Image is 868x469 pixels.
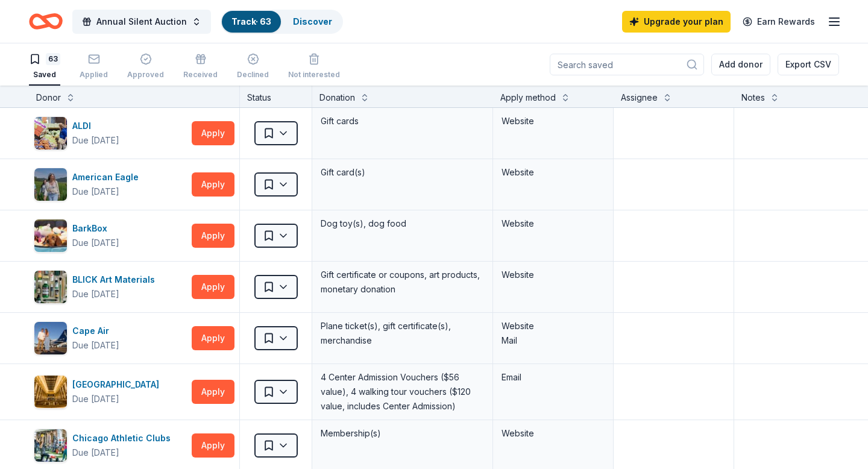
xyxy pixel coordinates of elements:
[34,322,67,354] img: Image for Cape Air
[502,114,605,128] div: Website
[502,268,605,282] div: Website
[778,54,839,75] button: Export CSV
[240,86,312,107] div: Status
[80,48,108,86] button: Applied
[192,326,234,350] button: Apply
[72,119,119,133] div: ALDI
[72,272,160,287] div: BLICK Art Materials
[550,54,704,75] input: Search saved
[502,426,605,441] div: Website
[72,221,119,236] div: BarkBox
[34,321,187,355] button: Image for Cape AirCape AirDue [DATE]
[34,117,67,150] img: Image for ALDI
[72,170,143,184] div: American Eagle
[72,377,164,392] div: [GEOGRAPHIC_DATA]
[34,219,67,252] img: Image for BarkBox
[72,392,119,406] div: Due [DATE]
[502,333,605,348] div: Mail
[46,53,60,65] div: 63
[192,224,234,248] button: Apply
[221,10,343,34] button: Track· 63Discover
[72,338,119,353] div: Due [DATE]
[319,164,485,181] div: Gift card(s)
[183,48,218,86] button: Received
[735,11,822,33] a: Earn Rewards
[72,287,119,301] div: Due [DATE]
[72,431,175,445] div: Chicago Athletic Clubs
[36,90,61,105] div: Donor
[319,369,485,415] div: 4 Center Admission Vouchers ($56 value), 4 walking tour vouchers ($120 value, includes Center Adm...
[319,425,485,442] div: Membership(s)
[34,168,67,201] img: Image for American Eagle
[192,433,234,458] button: Apply
[621,90,658,105] div: Assignee
[288,48,340,86] button: Not interested
[711,54,770,75] button: Add donor
[72,236,119,250] div: Due [DATE]
[34,375,187,409] button: Image for Chicago Architecture Center[GEOGRAPHIC_DATA]Due [DATE]
[293,16,332,27] a: Discover
[192,380,234,404] button: Apply
[502,319,605,333] div: Website
[34,271,67,303] img: Image for BLICK Art Materials
[127,70,164,80] div: Approved
[319,90,355,105] div: Donation
[34,376,67,408] img: Image for Chicago Architecture Center
[29,70,60,80] div: Saved
[231,16,271,27] a: Track· 63
[502,216,605,231] div: Website
[72,184,119,199] div: Due [DATE]
[34,429,187,462] button: Image for Chicago Athletic ClubsChicago Athletic ClubsDue [DATE]
[183,70,218,80] div: Received
[192,172,234,197] button: Apply
[34,219,187,253] button: Image for BarkBoxBarkBoxDue [DATE]
[34,168,187,201] button: Image for American EagleAmerican EagleDue [DATE]
[72,324,119,338] div: Cape Air
[319,266,485,298] div: Gift certificate or coupons, art products, monetary donation
[622,11,731,33] a: Upgrade your plan
[288,70,340,80] div: Not interested
[741,90,765,105] div: Notes
[127,48,164,86] button: Approved
[29,48,60,86] button: 63Saved
[34,270,187,304] button: Image for BLICK Art MaterialsBLICK Art MaterialsDue [DATE]
[237,48,269,86] button: Declined
[72,133,119,148] div: Due [DATE]
[192,121,234,145] button: Apply
[502,370,605,385] div: Email
[72,10,211,34] button: Annual Silent Auction
[502,165,605,180] div: Website
[80,70,108,80] div: Applied
[319,113,485,130] div: Gift cards
[319,318,485,349] div: Plane ticket(s), gift certificate(s), merchandise
[34,116,187,150] button: Image for ALDI ALDIDue [DATE]
[237,70,269,80] div: Declined
[34,429,67,462] img: Image for Chicago Athletic Clubs
[500,90,556,105] div: Apply method
[72,445,119,460] div: Due [DATE]
[192,275,234,299] button: Apply
[29,7,63,36] a: Home
[96,14,187,29] span: Annual Silent Auction
[319,215,485,232] div: Dog toy(s), dog food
